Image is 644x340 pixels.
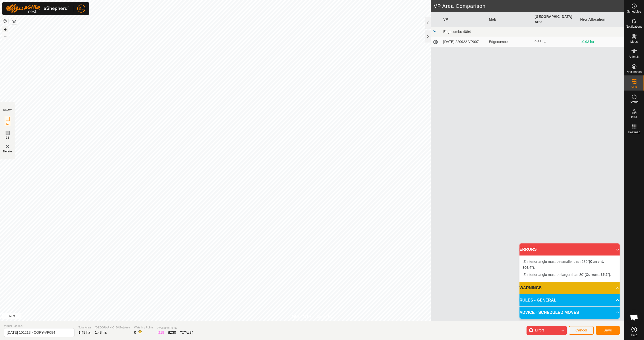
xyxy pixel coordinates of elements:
span: ERRORS [519,246,537,252]
span: GL [79,6,84,11]
a: Help [624,325,644,339]
th: Mob [487,12,533,27]
span: Watering Points [134,325,153,330]
button: + [2,26,8,32]
p-accordion-header: WARNINGS [519,282,620,294]
span: Animals [629,55,639,58]
span: Status [630,101,638,104]
span: Save [603,328,612,332]
span: Virtual Paddock [4,324,74,328]
span: 0 [134,330,136,334]
img: Gallagher Logo [6,4,69,13]
span: VPs [631,86,637,89]
div: EZ [168,330,176,335]
p-accordion-content: ERRORS [519,256,620,282]
b: (Current: 35.2°) [585,273,610,277]
span: Notifications [626,25,642,28]
div: Edgecumbe [489,39,531,45]
span: IZ interior angle must be larger than 80° . [522,273,611,277]
span: IZ interior angle must be smaller than 280° . [522,260,604,270]
span: Neckbands [626,70,641,73]
span: Help [631,334,637,337]
td: 0.55 ha [533,37,578,47]
span: 18 [160,330,164,334]
div: DRAW [3,108,12,112]
th: New Allocation [578,12,624,27]
span: Schedules [627,10,641,13]
span: IZ [6,122,9,126]
span: 1.48 ha [95,330,107,334]
div: IZ [157,330,164,335]
a: Contact Us [317,314,332,319]
span: Infra [631,116,637,119]
th: [GEOGRAPHIC_DATA] Area [533,12,578,27]
p-accordion-header: ERRORS [519,243,620,256]
span: 1.48 ha [78,330,90,334]
span: 30 [172,330,176,334]
span: RULES - GENERAL [519,297,556,303]
div: TOTAL [180,330,193,335]
img: VP [5,144,11,150]
a: Privacy Policy [292,314,311,319]
button: Reset Map [2,18,8,24]
span: Cancel [575,328,587,332]
span: Available Points [157,326,193,330]
th: VP [441,12,487,27]
span: [GEOGRAPHIC_DATA] Area [95,325,130,330]
span: Edgecumbe 4094 [443,30,471,34]
button: Save [596,326,620,335]
td: [DATE] 220922-VP007 [441,37,487,47]
td: +0.93 ha [578,37,624,47]
h2: VP Area Comparison [434,3,624,9]
span: WARNINGS [519,285,542,291]
p-accordion-header: ADVICE - SCHEDULED MOVES [519,307,620,319]
span: EZ [6,136,10,140]
button: Cancel [569,326,594,335]
div: Open chat [627,310,642,325]
p-accordion-header: RULES - GENERAL [519,294,620,306]
span: Errors [535,328,544,332]
span: 34 [189,330,193,334]
span: Delete [3,150,12,153]
span: Total Area [78,325,91,330]
span: Heatmap [628,131,640,134]
button: – [2,33,8,39]
span: Mobs [630,40,638,43]
span: ADVICE - SCHEDULED MOVES [519,310,579,316]
button: Map Layers [11,18,17,24]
